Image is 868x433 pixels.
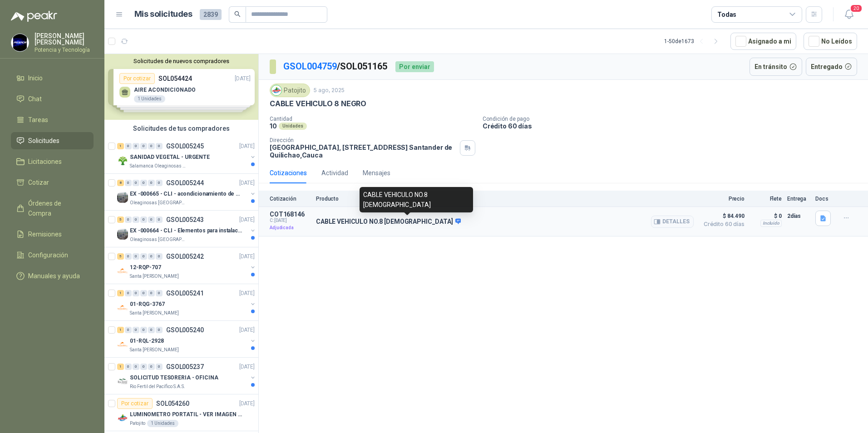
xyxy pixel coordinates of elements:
img: Company Logo [117,192,128,203]
div: 0 [156,253,163,260]
p: / SOL051165 [283,59,388,74]
p: [DATE] [239,252,255,261]
div: 0 [140,143,147,149]
a: GSOL004759 [283,61,337,72]
span: Inicio [28,73,43,83]
span: Órdenes de Compra [28,198,85,218]
p: Docs [815,196,833,202]
p: [DATE] [239,289,255,298]
div: 0 [133,327,139,333]
div: 0 [156,290,163,296]
div: 0 [140,216,147,223]
a: Manuales y ayuda [11,267,94,285]
div: Patojito [270,84,310,97]
p: CABLE VEHICULO NO.8 [DEMOGRAPHIC_DATA] [316,218,461,226]
button: En tránsito [750,58,802,76]
div: 1 [117,290,124,296]
div: 0 [125,216,132,223]
span: Licitaciones [28,157,62,167]
div: 5 [117,216,124,223]
span: search [234,11,241,17]
p: SOLICITUD TESORERIA - OFICINA [130,374,218,382]
div: 0 [140,180,147,186]
a: Solicitudes [11,132,94,149]
a: Configuración [11,246,94,264]
div: CABLE VEHICULO NO.8 [DEMOGRAPHIC_DATA] [360,187,473,212]
span: Chat [28,94,42,104]
a: Remisiones [11,226,94,243]
button: 20 [841,6,857,23]
div: Todas [717,10,736,20]
div: 0 [125,364,132,370]
div: Solicitudes de nuevos compradoresPor cotizarSOL054424[DATE] AIRE ACONDICIONADO1 UnidadesPor cotiz... [104,54,258,120]
p: 01-RQL-2928 [130,337,164,345]
button: Entregado [806,58,858,76]
span: Tareas [28,115,48,125]
p: EX -000665 - CLI - acondicionamiento de caja para [130,190,243,198]
div: 8 [117,180,124,186]
p: 10 [270,122,277,130]
div: 0 [133,143,139,149]
p: Santa [PERSON_NAME] [130,310,179,317]
div: 0 [125,290,132,296]
div: Cotizaciones [270,168,307,178]
div: Por enviar [395,61,434,72]
p: 2 días [787,211,810,221]
div: 0 [125,180,132,186]
div: 0 [140,253,147,260]
p: Condición de pago [483,116,864,122]
div: 0 [156,180,163,186]
div: 0 [148,143,155,149]
img: Company Logo [271,85,281,95]
img: Company Logo [117,302,128,313]
span: 2839 [200,9,222,20]
div: 0 [140,290,147,296]
div: 0 [148,364,155,370]
div: 0 [148,180,155,186]
img: Company Logo [11,34,29,51]
p: Crédito 60 días [483,122,864,130]
p: [DATE] [239,326,255,335]
div: 0 [156,143,163,149]
p: GSOL005243 [166,216,204,223]
span: Crédito 60 días [699,221,745,227]
a: Licitaciones [11,153,94,170]
span: Configuración [28,250,68,260]
div: 1 [117,364,124,370]
div: Incluido [760,220,782,227]
p: Rio Fertil del Pacífico S.A.S. [130,383,185,390]
div: 0 [148,253,155,260]
p: GSOL005240 [166,327,204,333]
p: [DATE] [239,399,255,408]
a: Cotizar [11,174,94,191]
p: 12-RQP-707 [130,263,161,272]
div: 5 [117,253,124,260]
p: Entrega [787,196,810,202]
button: No Leídos [804,33,857,50]
div: 0 [140,364,147,370]
p: Adjudicada [270,223,311,232]
div: 0 [156,216,163,223]
p: SANIDAD VEGETAL - URGENTE [130,153,210,162]
div: 0 [156,364,163,370]
p: $ 0 [750,211,782,221]
a: 5 0 0 0 0 0 GSOL005243[DATE] Company LogoEX -000664 - CLI - Elementos para instalacion de cOleagi... [117,214,256,243]
div: 1 - 50 de 1673 [664,34,723,49]
p: Salamanca Oleaginosas SAS [130,162,187,170]
p: CABLE VEHICULO 8 NEGRO [270,99,366,108]
p: Flete [750,196,782,202]
span: C: [DATE] [270,218,311,223]
p: Dirección [270,137,456,143]
p: [PERSON_NAME] [PERSON_NAME] [35,33,94,45]
a: 1 0 0 0 0 0 GSOL005245[DATE] Company LogoSANIDAD VEGETAL - URGENTESalamanca Oleaginosas SAS [117,141,256,170]
p: Cotización [270,196,311,202]
div: Por cotizar [117,398,153,409]
span: $ 84.490 [699,211,745,221]
p: 5 ago, 2025 [314,86,345,95]
div: 0 [133,180,139,186]
div: 0 [148,216,155,223]
a: 1 0 0 0 0 0 GSOL005240[DATE] Company Logo01-RQL-2928Santa [PERSON_NAME] [117,325,256,354]
p: Producto [316,196,694,202]
p: Santa [PERSON_NAME] [130,346,179,354]
p: GSOL005244 [166,180,204,186]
